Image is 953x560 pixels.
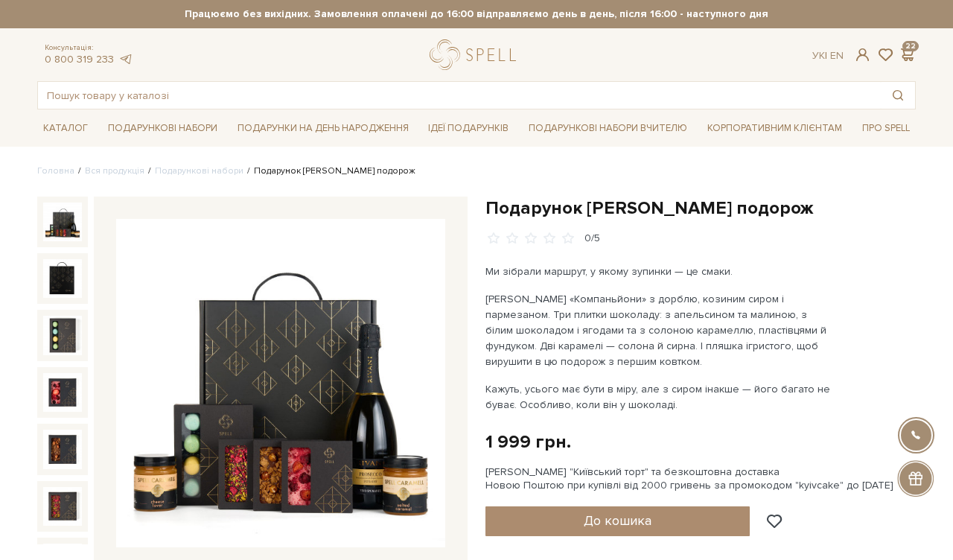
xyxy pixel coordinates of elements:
[825,49,827,62] span: |
[45,43,133,53] span: Консультація:
[830,49,844,62] a: En
[43,430,82,468] img: Подарунок Сирна подорож
[43,203,82,241] img: Подарунок Сирна подорож
[584,232,600,246] div: 0/5
[243,165,415,178] li: Подарунок [PERSON_NAME] подорож
[116,219,445,548] img: Подарунок Сирна подорож
[485,291,835,369] p: [PERSON_NAME] «Компаньйони» з дорблю, козиним сиром і пармезаном. Три плитки шоколаду: з апельсин...
[812,49,844,63] div: Ук
[485,465,916,492] div: [PERSON_NAME] "Київський торт" та безкоштовна доставка Новою Поштою при купівлі від 2000 гривень ...
[856,117,916,140] a: Про Spell
[485,506,750,536] button: До кошика
[584,512,651,529] span: До кошика
[485,430,571,454] div: 1 999 грн.
[38,82,881,109] input: Пошук товару у каталозі
[85,165,144,176] a: Вся продукція
[43,373,82,412] img: Подарунок Сирна подорож
[102,117,223,140] a: Подарункові набори
[155,165,243,176] a: Подарункові набори
[232,117,415,140] a: Подарунки на День народження
[430,39,523,70] a: logo
[37,7,916,21] strong: Працюємо без вихідних. Замовлення оплачені до 16:00 відправляємо день в день, після 16:00 - насту...
[485,197,916,220] h1: Подарунок [PERSON_NAME] подорож
[523,115,693,141] a: Подарункові набори Вчителю
[43,316,82,354] img: Подарунок Сирна подорож
[485,264,835,279] p: Ми зібрали маршрут, у якому зупинки — це смаки.
[43,487,82,526] img: Подарунок Сирна подорож
[701,117,848,140] a: Корпоративним клієнтам
[37,117,94,140] a: Каталог
[43,259,82,298] img: Подарунок Сирна подорож
[881,82,915,109] button: Пошук товару у каталозі
[37,165,74,176] a: Головна
[45,53,114,66] a: 0 800 319 233
[422,117,514,140] a: Ідеї подарунків
[485,381,835,413] p: Кажуть, усього має бути в міру, але з сиром інакше — його багато не буває. Особливо, коли він у ш...
[118,53,133,66] a: telegram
